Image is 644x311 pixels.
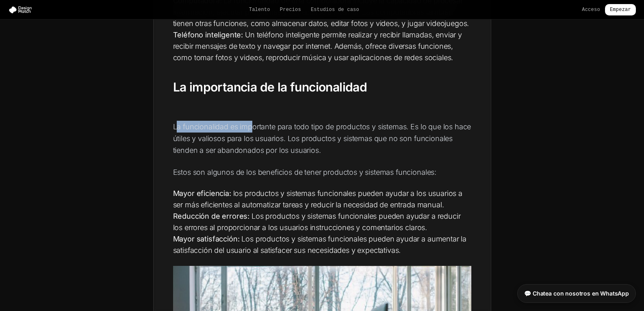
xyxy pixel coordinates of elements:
[249,7,270,13] font: Talento
[311,7,359,13] font: Estudios de caso
[173,235,240,243] font: Mayor satisfacción:
[173,30,462,62] font: Un teléfono inteligente permite realizar y recibir llamadas, enviar y recibir mensajes de texto y...
[610,7,631,13] font: Empezar
[173,168,437,176] font: Estos son algunos de los beneficios de tener productos y sistemas funcionales:
[173,212,461,232] font: Los productos y sistemas funcionales pueden ayudar a reducir los errores al proporcionar a los us...
[173,235,467,254] font: Los productos y sistemas funcionales pueden ayudar a aumentar la satisfacción del usuario al sati...
[280,7,301,13] font: Precios
[8,6,36,14] img: Diseño coincidente
[524,290,629,297] font: 💬 Chatea con nosotros en WhatsApp
[582,7,600,13] font: Acceso
[173,189,231,198] font: Mayor eficiencia:
[173,212,250,220] font: Reducción de errores:
[249,7,270,13] a: Talento
[173,189,462,209] font: los productos y sistemas funcionales pueden ayudar a los usuarios a ser más eficientes al automat...
[605,4,636,15] a: Empezar
[173,30,243,39] font: Teléfono inteligente:
[517,284,636,303] a: 💬 Chatea con nosotros en WhatsApp
[280,7,301,13] a: Precios
[311,7,359,13] a: Estudios de caso
[173,80,367,94] font: La importancia de la funcionalidad
[582,7,600,13] a: Acceso
[173,122,471,155] font: La funcionalidad es importante para todo tipo de productos y sistemas. Es lo que los hace útiles ...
